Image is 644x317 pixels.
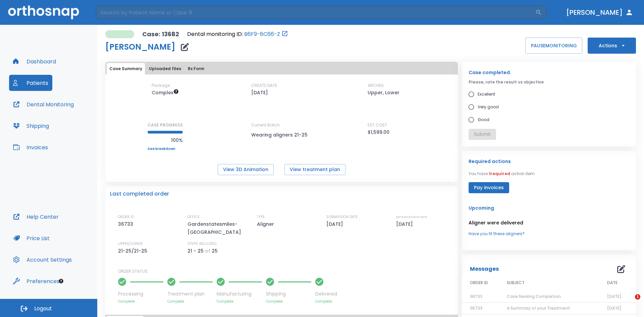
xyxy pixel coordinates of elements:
[251,89,268,97] p: [DATE]
[96,6,535,19] input: Search by Patient Name or Case #
[187,247,204,255] p: 21 - 25
[148,147,183,151] a: See breakdown
[507,280,525,286] span: SUBJECT
[489,171,510,176] span: 1 required
[9,209,63,225] button: Help Center
[167,290,213,298] p: Treatment plan
[9,273,63,289] button: Preferences
[635,294,640,300] span: 1
[187,30,243,38] p: Dental monitoring ID:
[148,122,183,128] p: CASE PROGRESS
[470,265,499,273] p: Messages
[607,280,618,286] span: DATE
[9,252,76,268] button: Account Settings
[478,116,489,124] span: Good
[9,75,52,91] button: Patients
[621,294,637,310] iframe: Intercom live chat
[205,247,210,255] p: of
[244,30,280,38] a: B6F9-8C66-Z
[368,83,384,89] p: ARCHES
[251,83,277,89] p: CREATE DATE
[251,122,312,128] p: Current Batch
[563,6,636,18] button: [PERSON_NAME]
[107,63,457,74] div: tabs
[470,280,488,286] span: ORDER ID
[8,5,79,19] img: Orthosnap
[478,103,499,111] span: Very good
[469,171,535,177] p: You have action item
[368,122,387,128] p: EST COST
[266,290,311,298] p: Shipping
[469,79,629,85] p: Please, rate the result vs objective
[315,290,337,298] p: Delivered
[167,299,213,304] p: Complete
[257,220,276,228] p: Aligner
[34,305,52,312] span: Logout
[525,38,582,54] button: PAUSEMONITORING
[58,278,64,284] div: Tooltip anchor
[9,118,53,134] a: Shipping
[607,294,622,299] span: [DATE]
[368,89,399,97] p: Upper, Lower
[607,305,622,311] span: [DATE]
[148,136,183,144] p: 100%
[152,89,179,96] span: Up to 50 Steps (100 aligners)
[118,268,453,274] p: ORDER STATUS
[469,68,629,76] p: Case completed.
[105,43,175,51] h1: [PERSON_NAME]
[118,220,136,228] p: 36733
[284,164,345,175] button: View treatment plan
[107,63,145,74] button: Case Summary
[326,220,345,228] p: [DATE]
[478,90,495,98] span: Excellent
[212,247,218,255] p: 25
[315,299,337,304] p: Complete
[588,38,636,54] button: Actions
[187,214,200,220] p: OFFICE
[396,220,415,228] p: [DATE]
[118,290,163,298] p: Processing
[470,305,482,311] span: 36733
[110,190,169,198] p: Last completed order
[469,204,629,212] p: Upcoming
[469,219,629,227] p: Aligner were delivered
[9,53,60,69] button: Dashboard
[368,128,389,136] p: $1,599.00
[470,294,482,299] span: 36733
[251,131,312,139] p: Wearing aligners 21-25
[187,220,245,236] p: Gardenstatesmiles-[GEOGRAPHIC_DATA]
[118,241,143,247] p: UPPER/LOWER
[469,231,629,237] a: Have you fit these aligners?
[469,182,509,193] button: Pay invoices
[326,214,358,220] p: SUBMISSION DATE
[396,214,427,220] p: ESTIMATED SHIP DATE
[507,294,561,299] span: Case Nearing Completion
[218,164,274,175] button: View 3D Animation
[217,290,262,298] p: Manufacturing
[146,63,184,74] button: Uploaded files
[266,299,311,304] p: Complete
[507,305,570,311] span: A Summary of your Treatment
[152,83,170,89] p: Package
[257,214,265,220] p: TYPE
[217,299,262,304] p: Complete
[118,299,163,304] p: Complete
[142,30,179,38] p: Case: 13682
[118,214,134,220] p: ORDER ID
[185,63,207,74] button: Rx Form
[9,96,78,112] button: Dental Monitoring
[469,157,511,165] p: Required actions
[118,247,150,255] p: 21-25/21-25
[9,230,54,246] button: Price List
[9,139,52,155] button: Invoices
[187,30,288,38] div: Open patient in dental monitoring portal
[187,241,216,247] p: STEPS INCLUDED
